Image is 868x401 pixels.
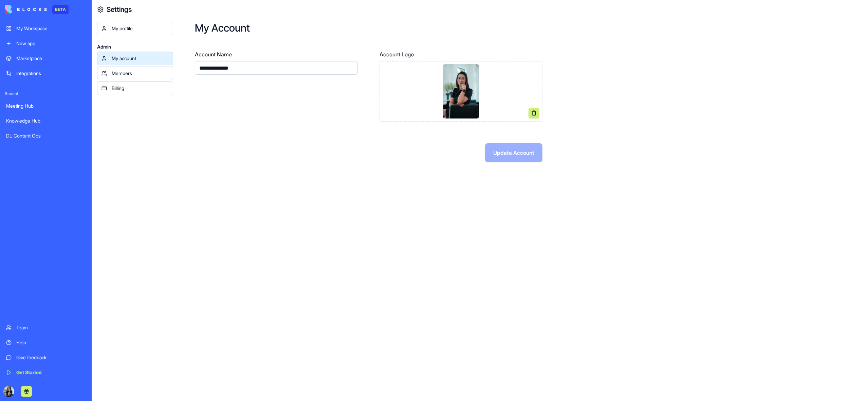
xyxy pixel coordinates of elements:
a: Meeting Hub [2,99,90,113]
a: Integrations [2,67,90,80]
div: BETA [52,5,69,14]
a: New app [2,37,90,50]
img: Preview [443,64,479,119]
a: My account [97,52,173,65]
a: Marketplace [2,52,90,65]
div: Knowledge Hub [6,117,86,124]
div: Integrations [16,70,86,77]
div: Billing [112,85,169,92]
label: Account Name [195,50,358,58]
div: Members [112,70,169,77]
div: Give feedback [16,354,86,361]
div: My account [112,55,169,62]
a: DL Content Ops [2,129,90,143]
h2: My Account [195,22,846,34]
div: DL Content Ops [6,132,86,139]
a: Team [2,321,90,334]
h4: Settings [107,5,132,14]
a: My profile [97,22,173,35]
a: BETA [5,5,69,14]
label: Account Logo [380,50,542,58]
div: Marketplace [16,55,86,62]
a: Give feedback [2,351,90,364]
span: Admin [97,43,173,50]
img: logo [5,5,47,14]
span: Recent [2,91,90,96]
a: Knowledge Hub [2,114,90,128]
div: Help [16,339,86,346]
div: Meeting Hub [6,103,86,109]
a: Billing [97,81,173,95]
div: Get Started [16,369,86,376]
a: Members [97,67,173,80]
div: My profile [112,25,169,32]
div: Team [16,324,86,331]
div: My Workspace [16,25,86,32]
img: PHOTO-2025-09-15-15-09-07_ggaris.jpg [3,386,14,397]
a: Get Started [2,366,90,379]
a: Help [2,336,90,349]
a: My Workspace [2,22,90,35]
div: New app [16,40,86,47]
